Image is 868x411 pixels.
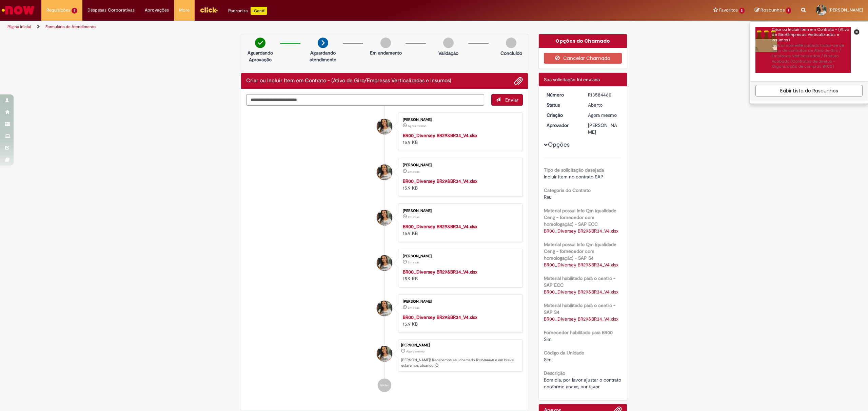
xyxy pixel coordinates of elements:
p: Utilizar somente quando tratar-se de itens de contratos de Ativo de Giro / Empresas Verticalizada... [772,43,851,70]
span: Enviar [505,97,518,103]
a: BR00_Diversey BR29&BR34_V4.xlsx [403,269,477,275]
span: 2m atrás [408,306,419,310]
span: 2m atrás [408,215,419,219]
time: 01/10/2025 09:26:12 [408,306,419,310]
img: img-circle-grey.png [380,38,391,48]
span: Requisições [46,7,70,14]
ul: Trilhas de página [5,21,574,33]
button: Adicionar anexos [514,77,523,85]
a: Página inicial [7,24,31,29]
p: Aguardando atendimento [307,49,339,63]
span: 2 [739,8,745,14]
time: 01/10/2025 09:26:18 [408,260,419,264]
ul: Histórico de tíquete [246,106,523,399]
div: Tayna Dos Santos Costa [377,346,392,362]
p: [PERSON_NAME]! Recebemos seu chamado R13584460 e em breve estaremos atuando. [401,358,519,368]
span: Agora mesmo [408,124,426,128]
li: Tayna Dos Santos Costa [246,340,523,372]
span: Sua solicitação foi enviada [544,77,600,83]
span: Despesas Corporativas [87,7,135,14]
dt: Status [541,102,583,108]
img: arrow-next.png [318,38,328,48]
div: [PERSON_NAME] [403,163,516,167]
div: 15.9 KB [403,314,516,327]
a: Download de BR00_Diversey BR29&BR34_V4.xlsx [544,228,618,234]
div: 01/10/2025 09:28:04 [588,112,619,118]
div: Criar ou Incluir Item em Contrato - (Ativo de Giro/Empresas Verticalizadas e Insumos) [772,27,851,43]
div: Tayna Dos Santos Costa [377,165,392,180]
span: 2m atrás [408,260,419,264]
time: 01/10/2025 09:26:29 [408,170,419,174]
b: Material possui Info Qm (qualidade Ceng - fornecedor com homologação) - SAP S4 [544,241,616,261]
div: Padroniza [228,7,267,15]
div: 15.9 KB [403,132,516,146]
a: BR00_Diversey BR29&BR34_V4.xlsx [403,223,477,230]
span: Rau [544,194,552,200]
textarea: Digite sua mensagem aqui... [246,94,484,106]
a: BR00_Diversey BR29&BR34_V4.xlsx [403,178,477,184]
img: img-circle-grey.png [443,38,454,48]
div: 15.9 KB [403,178,516,191]
img: click_logo_yellow_360x200.png [200,5,218,15]
button: Enviar [491,94,523,106]
dt: Aprovador [541,122,583,129]
p: Em andamento [370,49,402,56]
a: Rascunhos [755,7,791,14]
time: 01/10/2025 09:27:42 [408,124,426,128]
div: [PERSON_NAME] [588,122,619,135]
button: Cancelar Chamado [544,53,622,64]
span: Rascunhos [761,7,785,13]
div: 15.9 KB [403,223,516,237]
img: img-circle-grey.png [506,38,516,48]
span: Sim [544,356,552,363]
div: [PERSON_NAME] [401,343,519,347]
div: Tayna Dos Santos Costa [377,301,392,316]
a: Exibir Lista de Rascunhos [755,85,863,96]
dt: Criação [541,112,583,118]
h2: Criar ou Incluir Item em Contrato - (Ativo de Giro/Empresas Verticalizadas e Insumos) Histórico d... [246,78,451,84]
span: More [179,7,190,14]
span: Incluir item no contrato SAP [544,174,604,180]
span: 1 [786,7,791,14]
b: Código da Unidade [544,350,584,356]
span: Bom dia, por favor ajustar o contrato conforme anexo, por favor [544,377,623,390]
time: 01/10/2025 09:28:04 [588,112,617,118]
span: Favoritos [719,7,738,14]
a: BR00_Diversey BR29&BR34_V4.xlsx [403,132,477,138]
div: [PERSON_NAME] [403,254,516,258]
a: Criar ou Incluir Item em Contrato - (Ativo de Giro/Empresas Verticalizadas e Insumos) [755,27,851,73]
span: Aprovações [145,7,169,14]
b: Tipo de solicitação desejada [544,167,604,173]
b: Material habilitado para o centro - SAP S4 [544,302,615,315]
div: [PERSON_NAME] [403,118,516,122]
span: Agora mesmo [588,112,617,118]
a: Download de BR00_Diversey BR29&BR34_V4.xlsx [544,316,618,322]
b: Fornecedor habilitado para BR00 [544,329,613,336]
div: Tayna Dos Santos Costa [377,255,392,271]
a: Formulário de Atendimento [45,24,96,29]
a: BR00_Diversey BR29&BR34_V4.xlsx [403,314,477,320]
div: 15.9 KB [403,268,516,282]
b: Categoria do Contrato [544,187,591,193]
div: [PERSON_NAME] [403,209,516,213]
span: 2m atrás [408,170,419,174]
img: check-circle-green.png [255,38,265,48]
b: Material possui Info Qm (qualidade Ceng - fornecedor com homologação) - SAP ECC [544,208,616,227]
p: Aguardando Aprovação [244,49,277,63]
p: Validação [438,50,458,57]
div: Opções do Chamado [539,34,627,48]
span: Sim [544,336,552,342]
span: Agora mesmo [406,349,425,353]
dt: Número [541,91,583,98]
div: Tayna Dos Santos Costa [377,210,392,225]
span: [PERSON_NAME] [829,7,863,13]
time: 01/10/2025 09:28:04 [406,349,425,353]
a: Download de BR00_Diversey BR29&BR34_V4.xlsx [544,262,618,268]
b: Descrição [544,370,565,376]
div: R13584460 [588,91,619,98]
